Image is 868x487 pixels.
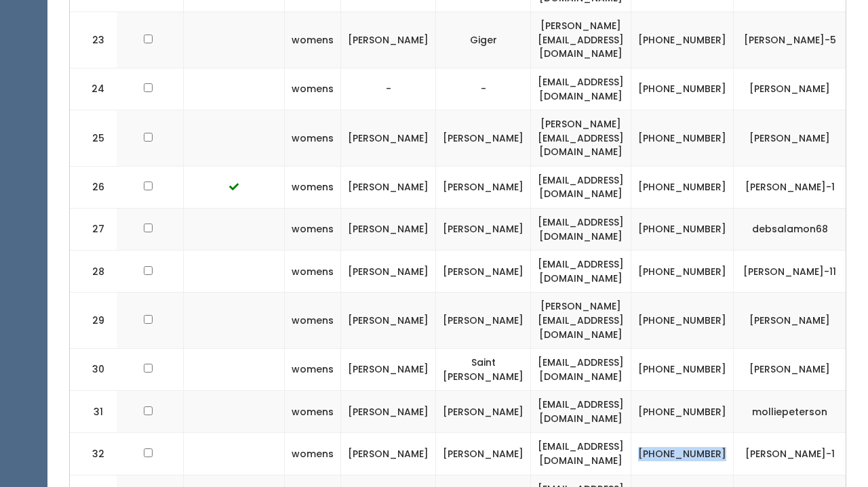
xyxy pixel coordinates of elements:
[436,391,531,433] td: [PERSON_NAME]
[285,209,341,251] td: womens
[285,433,341,475] td: womens
[341,209,436,251] td: [PERSON_NAME]
[70,251,117,293] td: 28
[436,110,531,167] td: [PERSON_NAME]
[531,68,631,110] td: [EMAIL_ADDRESS][DOMAIN_NAME]
[734,12,846,68] td: [PERSON_NAME]-5
[531,433,631,475] td: [EMAIL_ADDRESS][DOMAIN_NAME]
[531,391,631,433] td: [EMAIL_ADDRESS][DOMAIN_NAME]
[436,68,531,110] td: -
[734,433,846,475] td: [PERSON_NAME]-1
[631,391,734,433] td: [PHONE_NUMBER]
[70,166,117,208] td: 26
[285,349,341,391] td: womens
[285,391,341,433] td: womens
[285,12,341,68] td: womens
[341,166,436,208] td: [PERSON_NAME]
[531,209,631,251] td: [EMAIL_ADDRESS][DOMAIN_NAME]
[631,166,734,208] td: [PHONE_NUMBER]
[734,110,846,167] td: [PERSON_NAME]
[631,110,734,167] td: [PHONE_NUMBER]
[531,251,631,293] td: [EMAIL_ADDRESS][DOMAIN_NAME]
[631,209,734,251] td: [PHONE_NUMBER]
[734,166,846,208] td: [PERSON_NAME]-1
[70,110,117,167] td: 25
[631,12,734,68] td: [PHONE_NUMBER]
[436,209,531,251] td: [PERSON_NAME]
[734,68,846,110] td: [PERSON_NAME]
[436,12,531,68] td: Giger
[70,433,117,475] td: 32
[436,433,531,475] td: [PERSON_NAME]
[734,209,846,251] td: debsalamon68
[285,293,341,349] td: womens
[531,349,631,391] td: [EMAIL_ADDRESS][DOMAIN_NAME]
[531,12,631,68] td: [PERSON_NAME][EMAIL_ADDRESS][DOMAIN_NAME]
[341,433,436,475] td: [PERSON_NAME]
[734,349,846,391] td: [PERSON_NAME]
[285,251,341,293] td: womens
[341,349,436,391] td: [PERSON_NAME]
[436,251,531,293] td: [PERSON_NAME]
[70,293,117,349] td: 29
[341,251,436,293] td: [PERSON_NAME]
[285,166,341,208] td: womens
[341,391,436,433] td: [PERSON_NAME]
[341,68,436,110] td: -
[531,110,631,167] td: [PERSON_NAME][EMAIL_ADDRESS][DOMAIN_NAME]
[631,68,734,110] td: [PHONE_NUMBER]
[631,349,734,391] td: [PHONE_NUMBER]
[631,433,734,475] td: [PHONE_NUMBER]
[531,166,631,208] td: [EMAIL_ADDRESS][DOMAIN_NAME]
[436,166,531,208] td: [PERSON_NAME]
[436,293,531,349] td: [PERSON_NAME]
[734,391,846,433] td: molliepeterson
[285,110,341,167] td: womens
[285,68,341,110] td: womens
[341,12,436,68] td: [PERSON_NAME]
[734,293,846,349] td: [PERSON_NAME]
[70,391,117,433] td: 31
[341,110,436,167] td: [PERSON_NAME]
[631,251,734,293] td: [PHONE_NUMBER]
[341,293,436,349] td: [PERSON_NAME]
[70,349,117,391] td: 30
[734,251,846,293] td: [PERSON_NAME]-11
[436,349,531,391] td: Saint [PERSON_NAME]
[631,293,734,349] td: [PHONE_NUMBER]
[70,12,117,68] td: 23
[70,68,117,110] td: 24
[70,209,117,251] td: 27
[531,293,631,349] td: [PERSON_NAME][EMAIL_ADDRESS][DOMAIN_NAME]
